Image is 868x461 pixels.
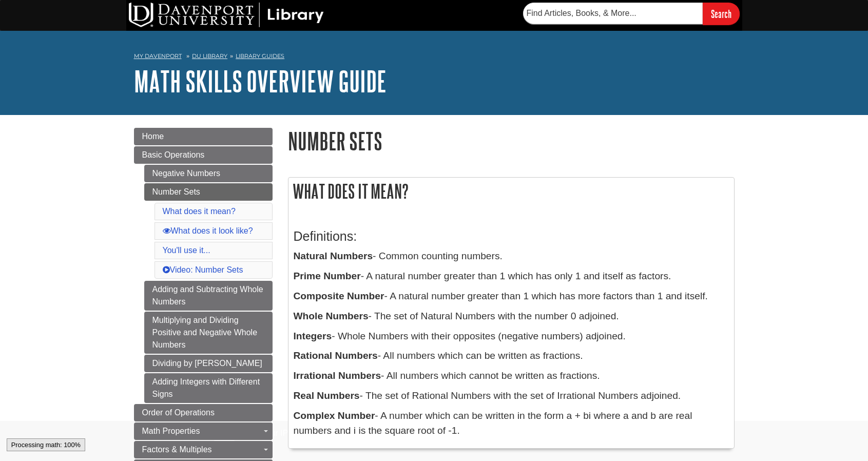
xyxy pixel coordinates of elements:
[144,165,273,182] a: Negative Numbers
[703,3,740,25] input: Search
[134,146,273,164] a: Basic Operations
[144,183,273,201] a: Number Sets
[294,331,332,341] b: Integers
[163,226,253,235] a: What does it look like?
[192,52,227,60] a: DU Library
[294,390,360,401] b: Real Numbers
[294,409,729,438] p: - A number which can be written in the form a + bi where a and b are real numbers and i is the sq...
[144,312,273,354] a: Multiplying and Dividing Positive and Negative Whole Numbers
[129,3,324,27] img: DU Library
[163,246,210,255] a: You'll use it...
[294,389,729,404] p: - The set of Rational Numbers with the set of Irrational Numbers adjoined.
[142,132,164,141] span: Home
[294,271,361,281] b: Prime Number
[134,441,273,458] a: Factors & Multiples
[134,422,273,440] a: Math Properties
[523,3,703,24] input: Find Articles, Books, & More...
[144,281,273,311] a: Adding and Subtracting Whole Numbers
[294,269,729,284] p: - A natural number greater than 1 which has only 1 and itself as factors.
[294,229,729,244] h3: Definitions:
[294,350,378,361] b: Rational Numbers
[134,49,735,66] nav: breadcrumb
[134,404,273,421] a: Order of Operations
[144,355,273,372] a: Dividing by [PERSON_NAME]
[294,349,729,363] p: - All numbers which can be written as fractions.
[294,329,729,344] p: - Whole Numbers with their opposites (negative numbers) adjoined.
[294,369,729,383] p: - All numbers which cannot be written as fractions.
[144,373,273,403] a: Adding Integers with Different Signs
[142,408,215,417] span: Order of Operations
[134,65,387,97] a: Math Skills Overview Guide
[142,150,205,159] span: Basic Operations
[134,52,182,61] a: My Davenport
[142,427,200,435] span: Math Properties
[236,52,284,60] a: Library Guides
[294,249,729,264] p: - Common counting numbers.
[288,128,735,154] h1: Number Sets
[523,3,740,25] form: Searches DU Library's articles, books, and more
[294,311,369,321] b: Whole Numbers
[294,370,381,381] b: Irrational Numbers
[294,410,375,421] b: Complex Number
[163,207,236,216] a: What does it mean?
[288,178,734,205] h2: What does it mean?
[142,445,212,454] span: Factors & Multiples
[7,438,85,451] div: Processing math: 100%
[134,128,273,145] a: Home
[294,291,384,301] b: Composite Number
[294,251,373,261] b: Natural Numbers
[294,309,729,324] p: - The set of Natural Numbers with the number 0 adjoined.
[294,289,729,304] p: - A natural number greater than 1 which has more factors than 1 and itself.
[163,265,243,274] a: Video: Number Sets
